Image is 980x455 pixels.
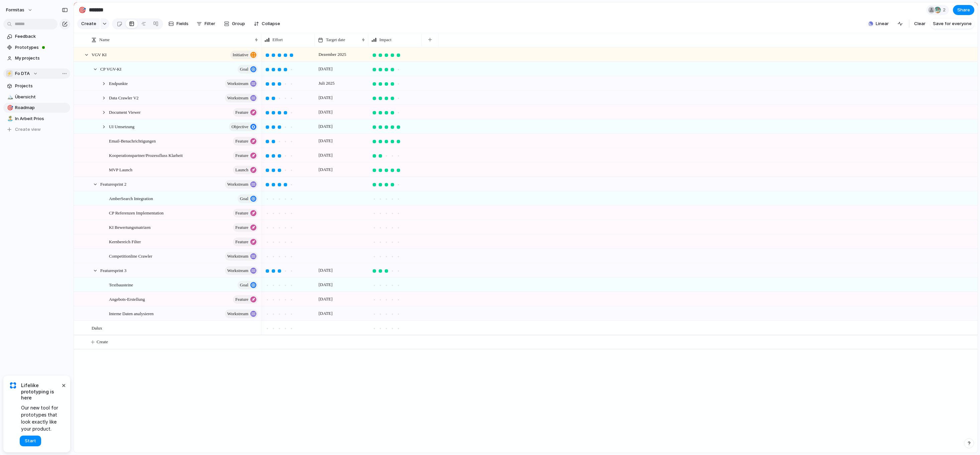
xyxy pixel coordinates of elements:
[238,65,258,74] button: goal
[3,92,70,102] a: 🏔️Übersicht
[272,36,283,43] span: Effort
[225,94,258,102] button: workstream
[233,209,258,217] button: Feature
[238,194,258,203] button: goal
[957,7,970,13] span: Share
[317,151,334,159] span: [DATE]
[15,83,68,89] span: Projects
[227,266,248,275] span: workstream
[227,252,248,261] span: workstream
[231,122,248,131] span: objective
[99,36,110,43] span: Name
[230,51,258,59] button: initiative
[317,281,334,289] span: [DATE]
[379,36,391,43] span: Impact
[15,44,68,51] span: Prototypes
[240,65,248,74] span: goal
[233,223,258,232] button: Feature
[3,31,70,41] a: Feedback
[233,108,258,117] button: Feature
[3,42,70,53] a: Prototypes
[15,70,30,77] span: Fo DTA
[235,136,248,146] span: Feature
[235,165,248,175] span: launch
[240,194,248,203] span: goal
[109,137,156,145] span: Email-Benachrichtigungen
[3,53,70,63] a: My projects
[235,108,248,117] span: Feature
[109,94,139,101] span: Data Crawler V2
[225,266,258,275] button: workstream
[176,20,189,27] span: Fields
[227,93,248,103] span: workstream
[109,151,183,159] span: Kooperationspartner/Prozessfluss Klarheit
[79,5,86,14] div: 🎯
[97,339,108,345] span: Create
[205,20,215,27] span: Filter
[317,65,334,73] span: [DATE]
[3,103,70,113] a: 🎯Roadmap
[225,252,258,261] button: workstream
[59,381,68,389] button: Dismiss
[317,94,334,102] span: [DATE]
[317,108,334,116] span: [DATE]
[6,94,13,100] button: 🏔️
[109,309,154,317] span: Interne Daten analysieren
[15,126,41,133] span: Create view
[317,137,334,145] span: [DATE]
[100,65,121,73] span: CP VGV-KI
[3,5,36,15] button: Formitas
[25,438,36,444] span: Start
[7,93,12,101] div: 🏔️
[317,79,336,87] span: Juli 2025
[235,208,248,218] span: Feature
[911,18,928,29] button: Clear
[235,151,248,160] span: Feature
[6,70,13,77] div: ⚡
[227,79,248,88] span: workstream
[235,295,248,304] span: Feature
[317,166,334,174] span: [DATE]
[914,20,926,27] span: Clear
[81,20,96,27] span: Create
[3,81,70,91] a: Projects
[943,7,948,13] span: 2
[3,114,70,124] a: 🏝️In Arbeit Prios
[194,18,218,29] button: Filter
[92,51,107,58] span: VGV KI
[326,36,345,43] span: Target date
[7,104,12,112] div: 🎯
[930,18,974,29] button: Save for everyone
[866,19,891,29] button: Linear
[109,281,133,288] span: Textbausteine
[933,20,972,27] span: Save for everyone
[15,94,68,100] span: Übersicht
[233,151,258,160] button: Feature
[100,266,126,274] span: Featuresprint 3
[233,166,258,174] button: launch
[21,404,60,432] span: Our new tool for prototypes that look exactly like your product.
[6,104,13,111] button: 🎯
[317,51,348,59] span: Dezember 2025
[15,115,68,122] span: In Arbeit Prios
[235,223,248,232] span: Feature
[109,295,145,303] span: Angebots-Erstellung
[15,104,68,111] span: Roadmap
[317,266,334,274] span: [DATE]
[876,20,889,27] span: Linear
[109,194,153,202] span: AmberSearch Integration
[317,295,334,303] span: [DATE]
[109,209,163,216] span: CP Referenzen Implementation
[227,180,248,189] span: workstream
[109,79,128,87] span: Endpunkte
[229,122,258,131] button: objective
[15,55,68,62] span: My projects
[317,122,334,130] span: [DATE]
[233,50,248,60] span: initiative
[20,436,41,446] button: Start
[233,295,258,304] button: Feature
[109,238,141,245] span: Kernbereich Filter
